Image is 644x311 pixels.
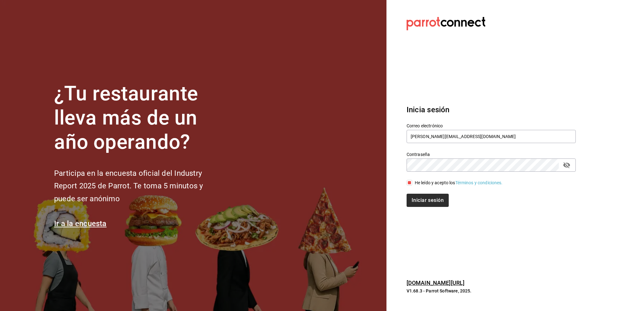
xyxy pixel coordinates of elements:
a: Ir a la encuesta [54,219,107,228]
a: [DOMAIN_NAME][URL] [407,280,464,286]
div: He leído y acepto los [415,180,503,186]
p: V1.68.3 - Parrot Software, 2025. [407,288,576,294]
h1: ¿Tu restaurante lleva más de un año operando? [54,82,224,154]
h3: Inicia sesión [407,104,576,115]
button: Iniciar sesión [407,194,449,207]
label: Correo electrónico [407,124,576,128]
a: Términos y condiciones. [455,180,503,185]
h2: Participa en la encuesta oficial del Industry Report 2025 de Parrot. Te toma 5 minutos y puede se... [54,167,224,205]
input: Ingresa tu correo electrónico [407,130,576,143]
label: Contraseña [407,152,576,157]
button: passwordField [561,160,572,170]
